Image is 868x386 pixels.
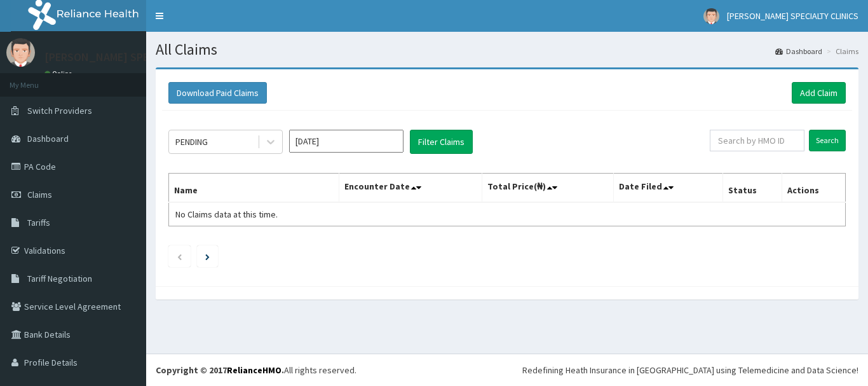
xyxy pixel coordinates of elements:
[156,364,284,376] strong: Copyright © 2017 .
[205,251,210,262] a: Next page
[289,130,403,153] input: Select Month and Year
[27,133,69,144] span: Dashboard
[169,174,339,203] th: Name
[482,174,614,203] th: Total Price(₦)
[339,174,482,203] th: Encounter Date
[146,354,868,386] footer: All rights reserved.
[792,82,846,104] a: Add Claim
[809,130,846,151] input: Search
[410,130,473,154] button: Filter Claims
[175,135,208,148] div: PENDING
[522,364,858,376] div: Redefining Heath Insurance in [GEOGRAPHIC_DATA] using Telemedicine and Data Science!
[156,41,858,58] h1: All Claims
[27,217,50,228] span: Tariffs
[710,130,804,151] input: Search by HMO ID
[723,174,782,203] th: Status
[824,46,858,57] li: Claims
[27,273,92,284] span: Tariff Negotiation
[175,209,278,220] span: No Claims data at this time.
[6,38,35,67] img: User Image
[168,82,267,104] button: Download Paid Claims
[727,10,858,22] span: [PERSON_NAME] SPECIALTY CLINICS
[227,364,281,376] a: RelianceHMO
[775,46,822,57] a: Dashboard
[614,174,723,203] th: Date Filed
[44,52,223,63] p: [PERSON_NAME] SPECIALTY CLINICS
[177,251,182,262] a: Previous page
[27,189,52,200] span: Claims
[782,174,845,203] th: Actions
[703,8,719,24] img: User Image
[44,69,75,78] a: Online
[27,105,92,116] span: Switch Providers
